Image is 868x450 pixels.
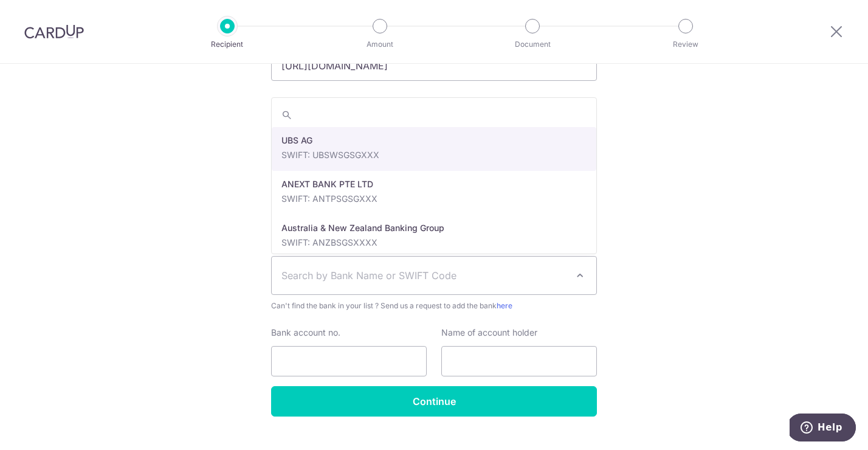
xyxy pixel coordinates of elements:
span: Search by Bank Name or SWIFT Code [281,268,567,283]
img: CardUp [24,24,84,39]
p: Australia & New Zealand Banking Group [281,222,587,234]
p: Review [641,38,731,50]
iframe: Opens a widget where you can find more information [790,414,856,444]
p: UBS AG [281,134,587,147]
a: here [497,301,512,310]
label: Name of account holder [441,327,537,339]
span: Help [28,9,53,19]
span: Can't find the bank in your list ? Send us a request to add the bank [271,300,597,312]
p: SWIFT: UBSWSGSGXXX [281,149,587,161]
p: Document [487,38,577,50]
label: Bank account no. [271,327,340,339]
input: Continue [271,386,597,417]
p: Amount [335,38,425,50]
p: ANEXT BANK PTE LTD [281,178,587,190]
p: Recipient [182,38,272,50]
p: SWIFT: ANTPSGSGXXX [281,193,587,205]
p: SWIFT: ANZBSGSXXXX [281,237,587,249]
